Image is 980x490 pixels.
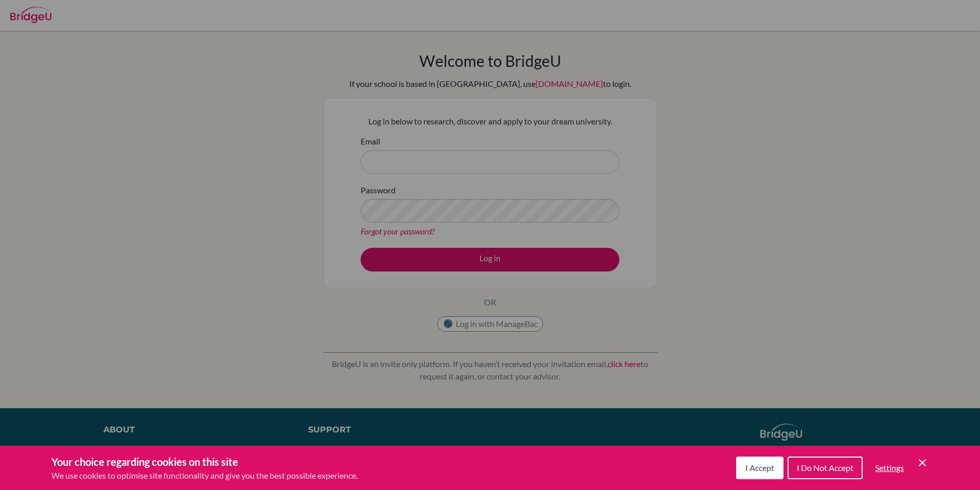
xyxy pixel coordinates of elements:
span: I Do Not Accept [797,463,853,473]
span: Settings [875,463,904,473]
p: We use cookies to optimise site functionality and give you the best possible experience. [51,469,358,482]
span: I Accept [745,463,774,473]
button: Save and close [916,457,929,469]
button: I Do Not Accept [788,457,863,479]
h3: Your choice regarding cookies on this site [51,454,358,469]
button: Settings [867,458,912,478]
button: I Accept [736,457,783,479]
